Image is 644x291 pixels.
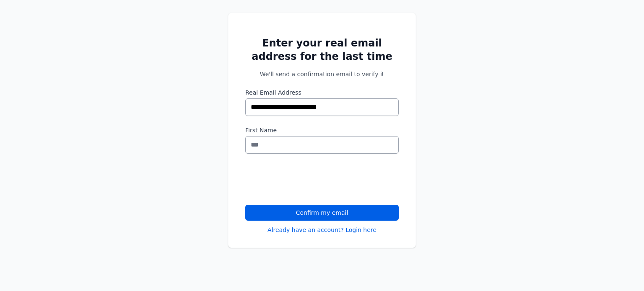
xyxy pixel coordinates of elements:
h2: Enter your real email address for the last time [245,36,399,63]
button: Confirm my email [245,205,399,221]
iframe: reCAPTCHA [245,164,373,196]
p: We'll send a confirmation email to verify it [245,70,399,78]
label: Real Email Address [245,88,399,97]
a: Already have an account? Login here [267,226,377,234]
label: First Name [245,126,399,134]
